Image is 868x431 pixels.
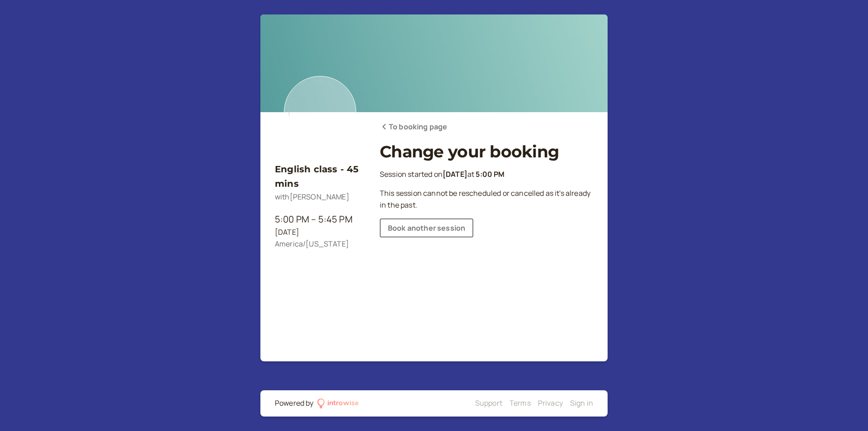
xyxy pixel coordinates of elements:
[475,398,502,408] a: Support
[275,212,365,227] div: 5:00 PM – 5:45 PM
[275,192,349,202] span: with [PERSON_NAME]
[275,398,314,409] div: Powered by
[380,121,447,133] a: To booking page
[476,169,505,179] b: 5:00 PM
[275,162,365,191] h3: English class - 45 mins
[380,142,593,161] h1: Change your booking
[380,169,593,180] p: Session started on at
[538,398,563,408] a: Privacy
[443,169,467,179] b: [DATE]
[275,227,365,238] div: [DATE]
[380,188,593,211] p: This session cannot be rescheduled or cancelled as it's already in the past.
[327,398,359,409] div: introwise
[380,218,473,237] a: Book another session
[570,398,593,408] a: Sign in
[275,238,365,250] div: America/[US_STATE]
[317,398,359,409] a: introwise
[509,398,531,408] a: Terms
